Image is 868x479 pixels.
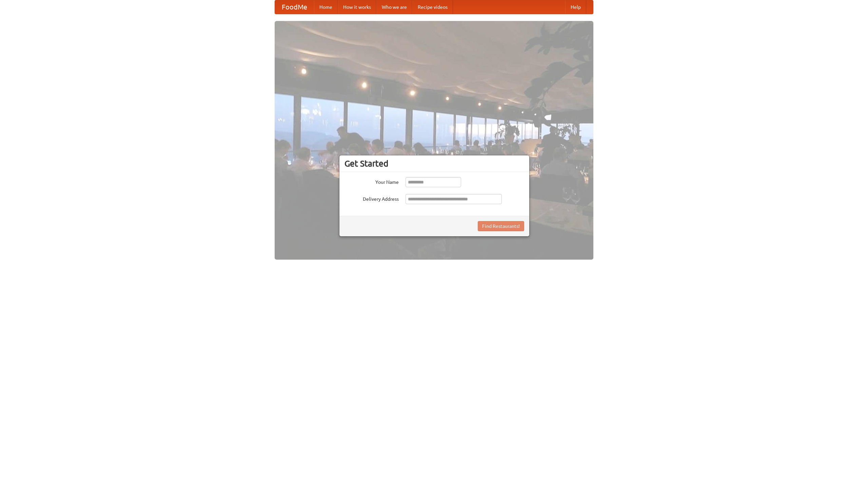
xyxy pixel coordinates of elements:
a: Who we are [376,0,412,14]
h3: Get Started [344,158,524,169]
a: Recipe videos [412,0,453,14]
a: How it works [338,0,376,14]
a: FoodMe [275,0,314,14]
a: Help [565,0,586,14]
label: Your Name [344,177,399,186]
a: Home [314,0,338,14]
label: Delivery Address [344,194,399,202]
button: Find Restaurants! [478,221,524,231]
